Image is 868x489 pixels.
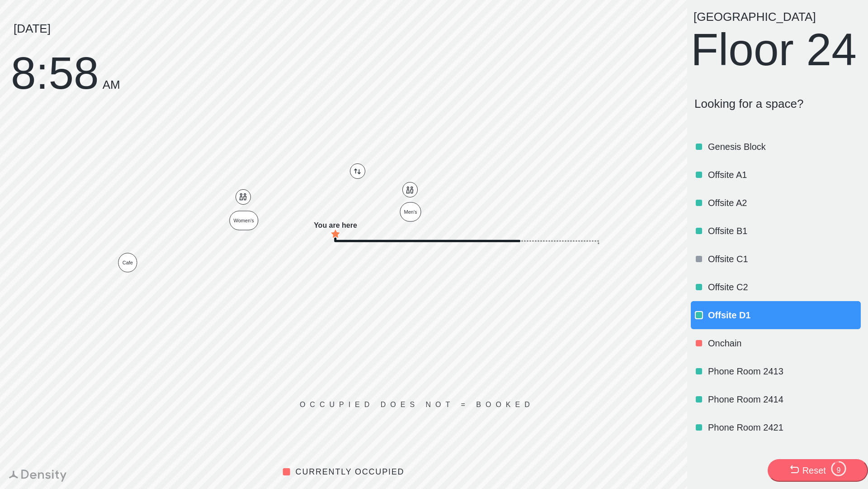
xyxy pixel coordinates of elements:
p: Offsite D1 [708,309,859,321]
p: Looking for a space? [694,97,861,111]
p: Onchain [708,337,859,350]
p: Phone Room 2421 [708,421,859,434]
div: Reset [802,464,826,477]
p: Phone Room 2414 [708,393,859,406]
p: Phone Room 2422 [708,449,859,462]
p: Offsite B1 [708,225,859,237]
button: Reset9 [768,459,868,482]
p: Phone Room 2413 [708,365,859,378]
p: Offsite A1 [708,168,859,181]
div: 9 [830,466,847,475]
p: Offsite C1 [708,253,859,265]
p: Offsite C2 [708,281,859,293]
p: Genesis Block [708,140,859,153]
p: Offsite A2 [708,197,859,209]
